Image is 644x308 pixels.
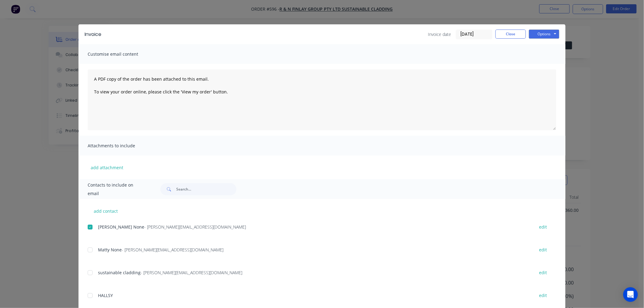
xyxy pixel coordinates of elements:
[88,69,556,130] textarea: A PDF copy of the order has been attached to this email. To view your order online, please click ...
[529,30,559,39] button: Options
[535,291,551,299] button: edit
[98,270,141,275] span: sustainable cladding
[88,206,124,215] button: add contact
[88,181,145,198] span: Contacts to include on email
[144,224,246,230] span: - [PERSON_NAME][EMAIL_ADDRESS][DOMAIN_NAME]
[141,270,242,275] span: - [PERSON_NAME][EMAIL_ADDRESS][DOMAIN_NAME]
[122,247,223,253] span: - [PERSON_NAME][EMAIL_ADDRESS][DOMAIN_NAME]
[98,247,122,253] span: Matty None
[535,246,551,254] button: edit
[88,50,155,58] span: Customise email content
[98,224,144,230] span: [PERSON_NAME] None
[85,31,101,38] div: Invoice
[495,30,526,39] button: Close
[535,223,551,231] button: edit
[535,268,551,277] button: edit
[623,287,638,302] div: Open Intercom Messenger
[176,183,236,195] input: Search...
[88,142,155,150] span: Attachments to include
[428,31,451,37] span: Invoice date
[88,163,126,172] button: add attachment
[98,292,113,298] span: HALLSY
